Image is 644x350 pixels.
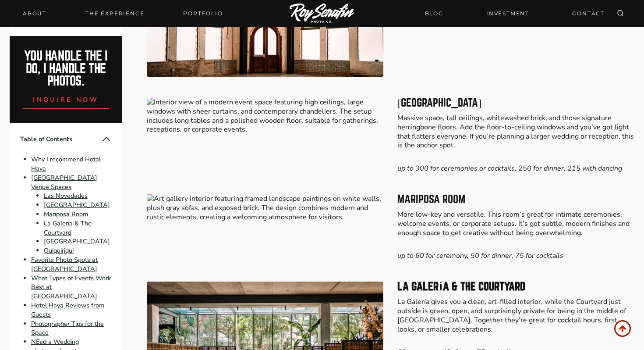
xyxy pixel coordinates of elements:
a: Portfolio [178,7,228,20]
h2: You handle the i do, I handle the photos. [19,50,113,88]
a: Favorite Photo Spots at [GEOGRAPHIC_DATA] [31,255,98,273]
a: INVESTMENT [481,6,534,21]
nav: Primary Navigation [18,7,228,20]
em: up to 60 for ceremony, 50 for dinner, 75 for cocktails [397,251,563,261]
a: Why I recommend Hotal Haya [31,155,101,173]
a: Quiquiriqui [44,246,74,255]
button: Collapse Table of Contents [101,134,112,144]
p: Massive space, tall ceilings, whitewashed brick, and those signature herringbone floors. Add the ... [397,114,634,150]
h3: Mariposa Room [397,194,634,205]
a: Photographer Tips for the Space [31,319,104,337]
a: [GEOGRAPHIC_DATA] [44,200,110,209]
p: More low-key and versatile. This room’s great for intimate ceremonies, welcome events, or corpora... [397,210,634,237]
a: La Galería & The Courtyard [44,219,92,237]
a: [GEOGRAPHIC_DATA] [44,237,110,246]
a: CONTACT [567,6,610,21]
a: inquire now [22,88,109,109]
p: La Galería gives you a clean, art-filled interior, while the Courtyard just outside is green, ope... [397,297,634,334]
a: What Types of Events Work Best at [GEOGRAPHIC_DATA] [31,274,111,301]
strong: La Galería & The Courtyard [397,281,525,292]
img: Hotel Haya Ybor City Wedding Guide 3 [147,98,384,134]
img: Logo of Roy Serafin Photo Co., featuring stylized text in white on a light background, representi... [290,4,354,24]
h3: [GEOGRAPHIC_DATA] [397,98,634,108]
a: BLOG [420,6,449,21]
a: Hotel Haya Reviews from Guests [31,301,104,319]
nav: Secondary Navigation [420,6,610,21]
a: THE EXPERIENCE [80,7,149,20]
span: Table of Contents [20,135,101,144]
button: View Search Form [614,7,626,20]
em: up to 300 for ceremonies or cocktails, 250 for dinner, 215 with dancing [397,164,622,173]
a: Scroll to top [614,320,631,337]
a: Mariposa Room [44,210,88,218]
a: Las Novedades [44,192,88,200]
img: Hotel Haya Ybor City Wedding Guide 4 [147,194,384,221]
a: About [18,7,52,20]
span: inquire now [33,95,99,104]
a: [GEOGRAPHIC_DATA] Venue Spaces [31,173,97,191]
